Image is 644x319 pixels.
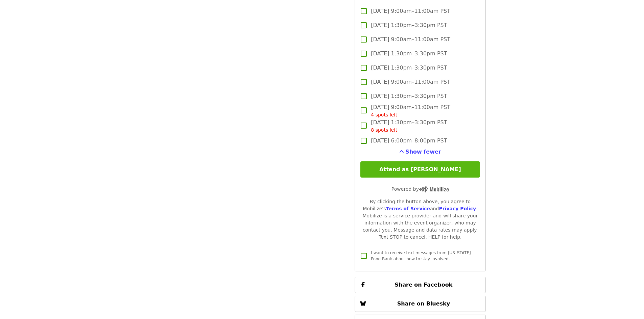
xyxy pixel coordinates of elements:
button: Attend as [PERSON_NAME] [360,161,480,178]
span: [DATE] 1:30pm–3:30pm PST [371,92,447,100]
span: [DATE] 6:00pm–8:00pm PST [371,137,447,145]
button: Share on Facebook [355,277,485,293]
span: [DATE] 1:30pm–3:30pm PST [371,21,447,29]
span: [DATE] 1:30pm–3:30pm PST [371,118,447,134]
a: Terms of Service [386,206,430,211]
span: 4 spots left [371,112,397,117]
span: [DATE] 9:00am–11:00am PST [371,7,450,15]
button: Share on Bluesky [355,296,485,312]
span: Show fewer [405,149,441,155]
span: [DATE] 1:30pm–3:30pm PST [371,64,447,72]
span: [DATE] 9:00am–11:00am PST [371,78,450,86]
span: Powered by [391,186,449,192]
span: 8 spots left [371,127,397,133]
span: [DATE] 9:00am–11:00am PST [371,103,450,118]
img: Powered by Mobilize [419,186,449,192]
div: By clicking the button above, you agree to Mobilize's and . Mobilize is a service provider and wi... [360,198,480,241]
a: Privacy Policy [439,206,476,211]
button: See more timeslots [399,148,441,156]
span: Share on Facebook [395,282,452,288]
span: I want to receive text messages from [US_STATE] Food Bank about how to stay involved. [371,250,471,261]
span: [DATE] 9:00am–11:00am PST [371,35,450,44]
span: [DATE] 1:30pm–3:30pm PST [371,50,447,58]
span: Share on Bluesky [397,300,450,307]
